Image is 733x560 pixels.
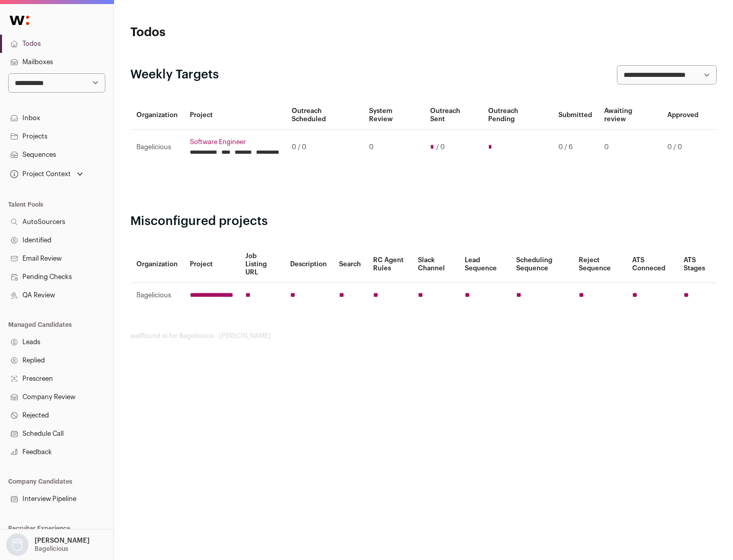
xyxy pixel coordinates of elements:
th: ATS Stages [678,246,717,283]
th: Reject Sequence [573,246,627,283]
h1: Todos [130,24,326,41]
th: Job Listing URL [239,246,284,283]
td: Bagelicious [130,130,184,165]
th: Search [333,246,367,283]
img: nopic.png [6,534,29,556]
td: Bagelicious [130,283,184,308]
th: ATS Conneced [626,246,677,283]
a: Software Engineer [190,138,279,146]
th: RC Agent Rules [367,246,411,283]
button: Open dropdown [8,167,85,181]
td: 0 / 0 [661,130,704,165]
th: Outreach Pending [482,101,552,130]
th: Outreach Scheduled [286,101,363,130]
img: Wellfound [4,10,35,31]
th: Project [184,101,286,130]
h2: Weekly Targets [130,67,219,83]
th: Organization [130,246,184,283]
th: Lead Sequence [459,246,510,283]
p: Bagelicious [35,545,68,553]
td: 0 / 6 [552,130,598,165]
th: Submitted [552,101,598,130]
th: Scheduling Sequence [510,246,573,283]
td: 0 / 0 [286,130,363,165]
th: Approved [661,101,704,130]
th: Description [284,246,333,283]
th: Outreach Sent [424,101,483,130]
th: System Review [363,101,424,130]
td: 0 [363,130,424,165]
button: Open dropdown [4,534,92,556]
p: [PERSON_NAME] [35,537,90,545]
th: Slack Channel [412,246,459,283]
div: Project Context [8,170,71,178]
th: Organization [130,101,184,130]
td: 0 [598,130,661,165]
h2: Misconfigured projects [130,213,717,230]
footer: wellfound:ai for Bagelicious - [PERSON_NAME] [130,332,717,340]
span: / 0 [436,143,445,151]
th: Awaiting review [598,101,661,130]
th: Project [184,246,239,283]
